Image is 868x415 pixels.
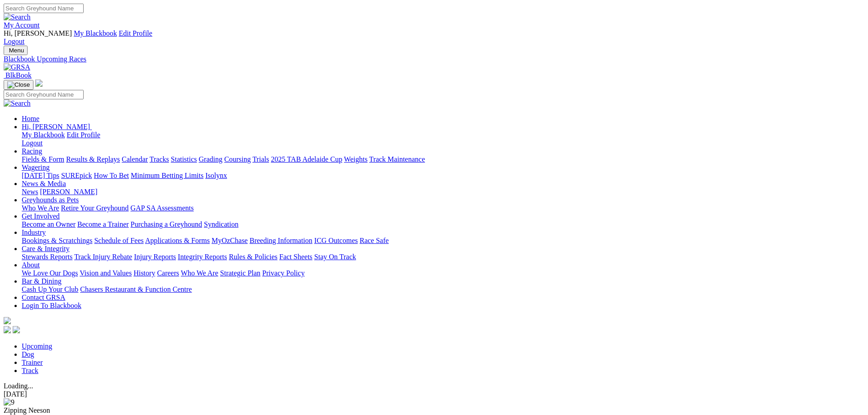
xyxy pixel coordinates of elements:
[22,172,59,179] a: [DATE] Tips
[22,245,70,252] a: Care & Integrity
[22,172,864,180] div: Wagering
[314,237,358,244] a: ICG Outcomes
[22,115,39,122] a: Home
[133,269,155,277] a: History
[5,71,32,79] span: BlkBook
[131,220,202,228] a: Purchasing a Greyhound
[22,228,46,236] a: Industry
[22,302,81,309] a: Login To Blackbook
[181,269,218,277] a: Who We Are
[4,317,11,324] img: logo-grsa-white.png
[4,29,864,46] div: My Account
[74,29,117,37] a: My Blackbook
[4,80,33,90] button: Toggle navigation
[22,253,864,261] div: Care & Integrity
[4,55,864,63] a: Blackbook Upcoming Races
[40,188,97,196] a: [PERSON_NAME]
[271,155,342,163] a: 2025 TAB Adelaide Cup
[4,406,864,415] div: Zipping Neeson
[22,350,34,358] a: Dog
[22,204,59,212] a: Who We Are
[178,253,227,261] a: Integrity Reports
[279,253,312,261] a: Fact Sheets
[157,269,179,277] a: Careers
[22,261,40,269] a: About
[220,269,260,277] a: Strategic Plan
[22,131,65,139] a: My Blackbook
[4,4,84,13] input: Search
[67,131,100,139] a: Edit Profile
[77,220,129,228] a: Become a Trainer
[22,147,42,155] a: Racing
[35,79,42,87] img: logo-grsa-white.png
[4,21,40,29] a: My Account
[80,269,132,277] a: Vision and Values
[22,180,66,187] a: News & Media
[22,204,864,212] div: Greyhounds as Pets
[4,71,32,79] a: BlkBook
[119,29,152,37] a: Edit Profile
[22,123,90,131] span: Hi, [PERSON_NAME]
[22,220,864,228] div: Get Involved
[22,163,50,171] a: Wagering
[80,285,192,293] a: Chasers Restaurant & Function Centre
[22,237,92,244] a: Bookings & Scratchings
[22,237,864,245] div: Industry
[22,342,52,350] a: Upcoming
[369,155,425,163] a: Track Maintenance
[66,155,120,163] a: Results & Replays
[199,155,222,163] a: Grading
[22,196,79,204] a: Greyhounds as Pets
[22,269,864,277] div: About
[359,237,388,244] a: Race Safe
[7,81,30,89] img: Close
[145,237,210,244] a: Applications & Forms
[229,253,278,261] a: Rules & Policies
[171,155,197,163] a: Statistics
[61,172,92,179] a: SUREpick
[13,326,20,333] img: twitter.svg
[94,172,129,179] a: How To Bet
[74,253,132,261] a: Track Injury Rebate
[204,220,238,228] a: Syndication
[22,212,60,220] a: Get Involved
[314,253,356,261] a: Stay On Track
[22,188,38,196] a: News
[22,131,864,147] div: Hi, [PERSON_NAME]
[94,237,143,244] a: Schedule of Fees
[4,382,33,390] span: Loading...
[344,155,368,163] a: Weights
[61,204,129,212] a: Retire Your Greyhound
[22,139,42,147] a: Logout
[22,253,72,261] a: Stewards Reports
[4,326,11,333] img: facebook.svg
[4,46,28,55] button: Toggle navigation
[22,188,864,196] div: News & Media
[22,277,61,285] a: Bar & Dining
[9,47,24,54] span: Menu
[131,204,194,212] a: GAP SA Assessments
[122,155,148,163] a: Calendar
[250,237,312,244] a: Breeding Information
[134,253,176,261] a: Injury Reports
[205,172,227,179] a: Isolynx
[262,269,305,277] a: Privacy Policy
[4,63,30,71] img: GRSA
[150,155,169,163] a: Tracks
[22,155,64,163] a: Fields & Form
[22,294,65,301] a: Contact GRSA
[4,398,14,406] img: 9
[22,220,75,228] a: Become an Owner
[4,13,31,21] img: Search
[4,99,31,107] img: Search
[22,285,78,293] a: Cash Up Your Club
[252,155,269,163] a: Trials
[22,285,864,294] div: Bar & Dining
[4,29,72,37] span: Hi, [PERSON_NAME]
[22,367,38,374] a: Track
[22,123,92,131] a: Hi, [PERSON_NAME]
[22,269,78,277] a: We Love Our Dogs
[4,390,864,398] div: [DATE]
[4,90,84,99] input: Search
